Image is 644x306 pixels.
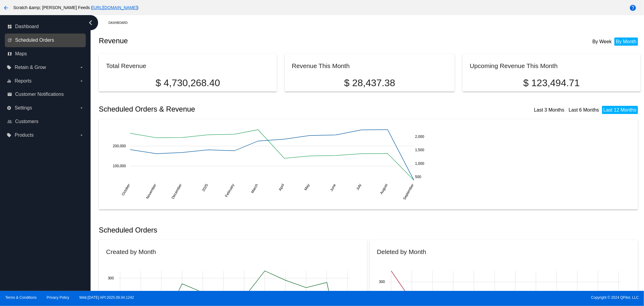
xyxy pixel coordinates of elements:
text: 1,500 [415,148,424,152]
a: Last 3 Months [534,107,565,112]
h2: Upcoming Revenue This Month [470,62,558,69]
text: June [329,183,337,192]
li: By Month [614,37,638,46]
span: Scratch &amp; [PERSON_NAME] Feeds ( ) [13,5,139,10]
p: $ 123,494.71 [470,77,633,89]
text: October [121,183,131,196]
a: Terms & Conditions [5,295,37,300]
i: update [7,38,12,43]
i: people_outline [7,119,12,124]
i: local_offer [7,65,11,70]
a: update Scheduled Orders [7,35,84,45]
span: Reports [14,78,31,84]
a: Web:[DATE] API:2025.09.04.1242 [79,295,134,300]
span: Retain & Grow [14,65,46,70]
span: Settings [14,105,32,111]
text: 300 [379,280,385,284]
i: map [7,51,12,56]
text: November [145,183,157,200]
text: May [303,183,310,191]
i: arrow_drop_down [79,79,84,83]
li: By Week [591,37,613,46]
a: dashboard Dashboard [7,22,84,31]
h2: Total Revenue [106,62,146,69]
i: settings [7,106,11,110]
text: 100,000 [113,164,126,168]
span: Customer Notifications [15,92,64,97]
span: Copyright © 2024 QPilot, LLC [327,295,639,300]
a: Privacy Policy [47,295,69,300]
text: December [171,183,183,200]
a: email Customer Notifications [7,90,84,99]
p: $ 4,730,268.40 [106,77,269,89]
h2: Scheduled Orders [99,226,370,234]
i: arrow_drop_down [79,133,84,138]
i: dashboard [7,24,12,29]
a: Last 12 Months [604,107,636,112]
text: August [379,183,389,195]
a: people_outline Customers [7,117,84,126]
text: 200,000 [113,144,126,148]
span: Customers [15,119,38,124]
a: [URL][DOMAIN_NAME] [92,5,137,10]
i: local_offer [7,133,11,138]
i: email [7,92,12,97]
h2: Created by Month [106,248,156,255]
i: equalizer [7,79,11,83]
i: chevron_left [86,18,95,28]
h2: Revenue [99,37,370,45]
span: Dashboard [15,24,39,29]
a: map Maps [7,49,84,59]
text: 2,000 [415,135,424,139]
text: 2025 [201,183,209,192]
span: Maps [15,51,27,57]
mat-icon: help [629,4,636,11]
text: July [355,183,362,190]
a: Last 6 Months [569,107,599,112]
h2: Scheduled Orders & Revenue [99,105,370,113]
i: arrow_drop_down [79,106,84,110]
text: April [278,183,285,191]
text: 1,000 [415,161,424,165]
h2: Deleted by Month [377,248,426,255]
i: arrow_drop_down [79,65,84,70]
a: Dashboard [108,18,133,28]
text: September [402,183,415,200]
text: February [224,183,235,198]
text: 300 [108,276,114,280]
text: 500 [415,175,421,179]
h2: Revenue This Month [292,62,350,69]
mat-icon: arrow_back [2,4,10,11]
text: March [250,183,259,194]
span: Products [14,132,34,138]
span: Scheduled Orders [15,37,54,43]
p: $ 28,437.38 [292,77,448,89]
